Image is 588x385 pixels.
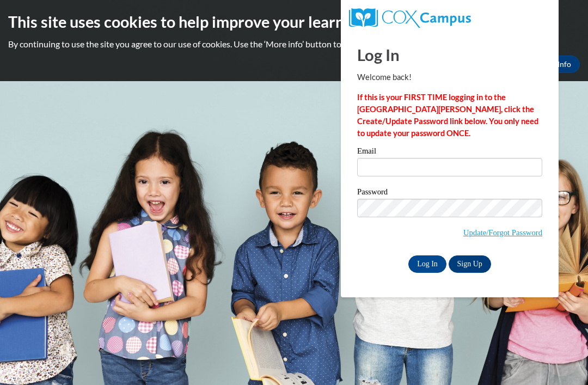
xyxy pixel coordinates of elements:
h1: Log In [357,44,542,66]
label: Email [357,147,542,158]
p: Welcome back! [357,71,542,83]
strong: If this is your FIRST TIME logging in to the [GEOGRAPHIC_DATA][PERSON_NAME], click the Create/Upd... [357,93,538,138]
h2: This site uses cookies to help improve your learning experience. [8,11,580,33]
a: Sign Up [449,255,491,273]
p: By continuing to use the site you agree to our use of cookies. Use the ‘More info’ button to read... [8,38,580,50]
img: COX Campus [349,8,471,28]
a: Update/Forgot Password [463,228,542,237]
input: Log In [408,255,446,273]
label: Password [357,188,542,199]
iframe: Button to launch messaging window [544,341,579,376]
